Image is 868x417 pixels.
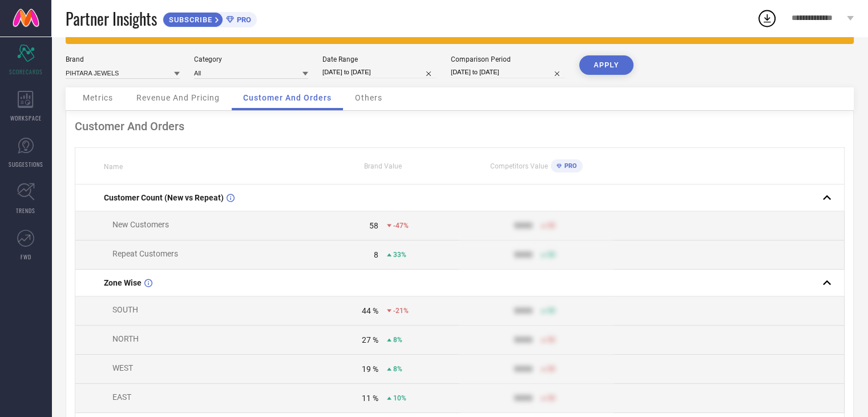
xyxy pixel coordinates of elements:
[374,250,378,259] div: 8
[234,15,251,24] span: PRO
[9,67,43,76] span: SCORECARDS
[514,250,532,259] div: 9999
[112,363,133,372] span: WEST
[369,221,378,230] div: 58
[243,93,332,102] span: Customer And Orders
[562,162,577,170] span: PRO
[355,93,382,102] span: Others
[490,162,548,170] span: Competitors Value
[362,394,378,403] div: 11 %
[362,364,378,374] div: 19 %
[514,364,532,374] div: 9999
[104,193,224,202] span: Customer Count (New vs Repeat)
[393,336,402,344] span: 8%
[393,307,409,315] span: -21%
[66,7,157,30] span: Partner Insights
[322,66,437,78] input: Select date range
[393,251,406,259] span: 33%
[547,336,555,344] span: 50
[10,114,42,122] span: WORKSPACE
[21,252,31,261] span: FWD
[547,222,555,230] span: 50
[75,119,845,133] div: Customer And Orders
[112,334,139,343] span: NORTH
[547,394,555,402] span: 50
[163,15,215,24] span: SUBSCRIBE
[9,160,43,169] span: SUGGESTIONS
[112,305,138,314] span: SOUTH
[364,162,402,170] span: Brand Value
[547,307,555,315] span: 50
[163,9,257,27] a: SUBSCRIBEPRO
[451,66,565,78] input: Select comparison period
[194,55,308,63] div: Category
[112,220,169,229] span: New Customers
[104,163,123,171] span: Name
[514,306,532,315] div: 9999
[362,306,378,315] div: 44 %
[393,222,409,230] span: -47%
[579,55,633,75] button: APPLY
[451,55,565,63] div: Comparison Period
[547,251,555,259] span: 50
[16,206,35,215] span: TRENDS
[112,249,178,258] span: Repeat Customers
[66,55,180,63] div: Brand
[322,55,437,63] div: Date Range
[514,394,532,403] div: 9999
[83,93,113,102] span: Metrics
[112,392,131,402] span: EAST
[393,394,406,402] span: 10%
[136,93,220,102] span: Revenue And Pricing
[547,365,555,373] span: 50
[757,8,777,29] div: Open download list
[514,335,532,344] div: 9999
[393,365,402,373] span: 8%
[362,335,378,344] div: 27 %
[514,221,532,230] div: 9999
[104,278,142,287] span: Zone Wise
